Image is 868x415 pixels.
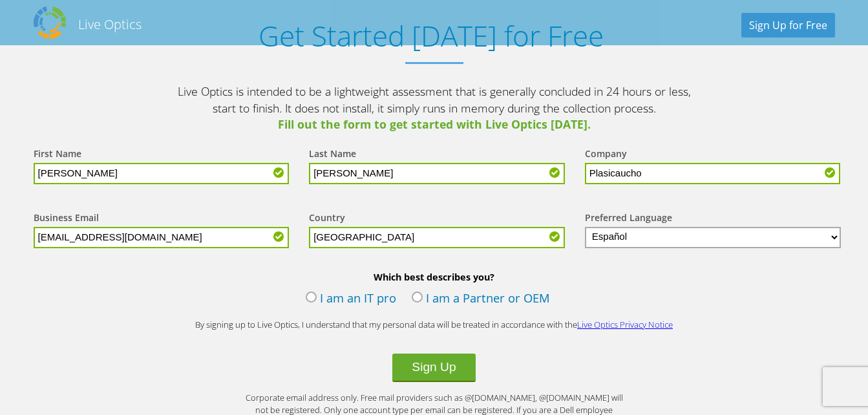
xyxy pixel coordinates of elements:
[78,16,142,33] h2: Live Optics
[392,354,475,382] button: Sign Up
[34,6,66,39] img: Dell Dpack
[585,211,672,227] label: Preferred Language
[309,211,345,227] label: Country
[306,290,396,309] label: I am an IT pro
[577,319,673,330] a: Live Optics Privacy Notice
[412,290,550,309] label: I am a Partner or OEM
[34,147,81,163] label: First Name
[21,271,848,283] b: Which best describes you?
[585,147,627,163] label: Company
[741,13,835,37] a: Sign Up for Free
[309,147,356,163] label: Last Name
[176,83,693,133] p: Live Optics is intended to be a lightweight assessment that is generally concluded in 24 hours or...
[176,116,693,133] span: Fill out the form to get started with Live Optics [DATE].
[34,211,99,227] label: Business Email
[176,319,693,331] p: By signing up to Live Optics, I understand that my personal data will be treated in accordance wi...
[21,19,842,52] h1: Get Started [DATE] for Free
[309,227,565,248] input: Start typing to search for a country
